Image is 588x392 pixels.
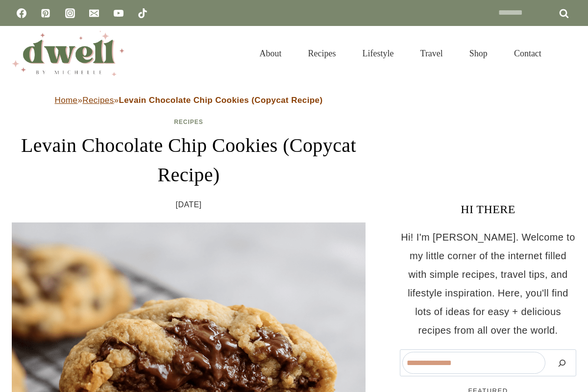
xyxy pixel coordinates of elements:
[174,119,203,125] a: Recipes
[407,36,456,71] a: Travel
[60,3,80,23] a: Instagram
[36,3,55,23] a: Pinterest
[501,36,555,71] a: Contact
[295,36,349,71] a: Recipes
[246,36,555,71] nav: Primary Navigation
[560,45,576,62] button: View Search Form
[400,200,576,218] h3: HI THERE
[55,96,78,105] a: Home
[176,197,202,212] time: [DATE]
[133,3,152,23] a: TikTok
[456,36,501,71] a: Shop
[550,352,574,374] button: Search
[82,96,114,105] a: Recipes
[109,3,128,23] a: YouTube
[246,36,295,71] a: About
[349,36,407,71] a: Lifestyle
[84,3,104,23] a: Email
[400,228,576,340] p: Hi! I'm [PERSON_NAME]. Welcome to my little corner of the internet filled with simple recipes, tr...
[55,96,323,105] span: » »
[119,96,322,105] strong: Levain Chocolate Chip Cookies (Copycat Recipe)
[12,131,366,190] h1: Levain Chocolate Chip Cookies (Copycat Recipe)
[12,31,124,76] img: DWELL by michelle
[12,3,31,23] a: Facebook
